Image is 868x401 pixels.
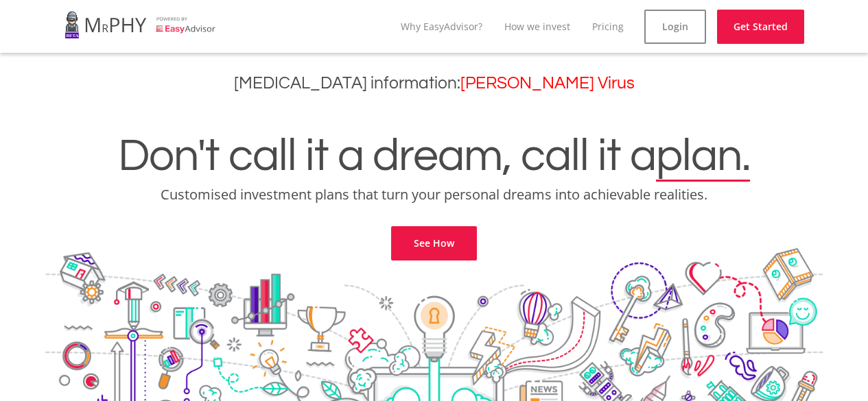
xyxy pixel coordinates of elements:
h1: Don't call it a dream, call it a [10,133,858,180]
h3: [MEDICAL_DATA] information: [10,73,858,93]
span: plan. [656,133,750,180]
a: [PERSON_NAME] Virus [460,75,635,92]
a: Login [644,10,706,44]
a: How we invest [504,20,570,33]
a: See How [391,226,477,260]
p: Customised investment plans that turn your personal dreams into achievable realities. [10,185,858,204]
a: Pricing [592,20,624,33]
a: Why EasyAdvisor? [401,20,482,33]
a: Get Started [717,10,804,44]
